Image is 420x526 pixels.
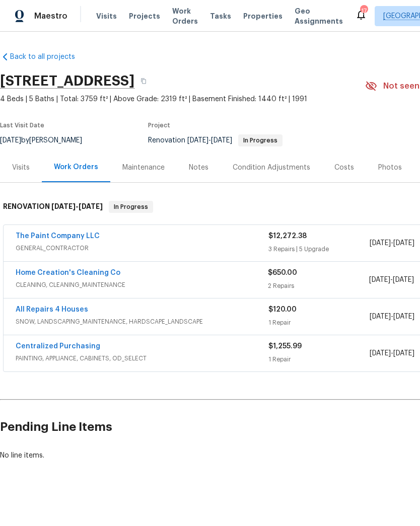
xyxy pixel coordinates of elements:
[334,163,354,173] div: Costs
[148,137,283,144] span: Renovation
[268,318,370,328] div: 1 Repair
[148,122,170,128] span: Project
[370,238,414,248] span: -
[369,276,390,283] span: [DATE]
[172,6,198,26] span: Work Orders
[370,312,414,322] span: -
[16,269,120,276] a: Home Creation's Cleaning Co
[122,163,165,173] div: Maintenance
[16,317,268,327] span: SNOW, LANDSCAPING_MAINTENANCE, HARDSCAPE_LANDSCAPE
[239,137,282,143] span: In Progress
[134,72,153,90] button: Copy Address
[210,13,231,20] span: Tasks
[268,343,302,350] span: $1,255.99
[370,313,391,320] span: [DATE]
[110,202,152,212] span: In Progress
[393,313,414,320] span: [DATE]
[16,306,88,313] a: All Repairs 4 Houses
[16,233,100,240] a: The Paint Company LLC
[51,203,76,210] span: [DATE]
[268,233,307,240] span: $12,272.38
[79,203,103,210] span: [DATE]
[393,276,414,283] span: [DATE]
[268,244,370,254] div: 3 Repairs | 5 Upgrade
[54,162,98,172] div: Work Orders
[370,240,391,247] span: [DATE]
[378,163,402,173] div: Photos
[268,281,369,291] div: 2 Repairs
[243,11,283,21] span: Properties
[268,269,297,276] span: $650.00
[369,275,414,285] span: -
[3,201,103,213] h6: RENOVATION
[233,163,310,173] div: Condition Adjustments
[16,353,268,363] span: PAINTING, APPLIANCE, CABINETS, OD_SELECT
[393,350,414,357] span: [DATE]
[393,240,414,247] span: [DATE]
[370,348,414,358] span: -
[129,11,160,21] span: Projects
[268,354,370,364] div: 1 Repair
[268,306,297,313] span: $120.00
[189,163,208,173] div: Notes
[16,343,100,350] a: Centralized Purchasing
[370,350,391,357] span: [DATE]
[51,203,103,210] span: -
[96,11,117,21] span: Visits
[34,11,67,21] span: Maestro
[211,137,232,144] span: [DATE]
[16,280,268,290] span: CLEANING, CLEANING_MAINTENANCE
[295,6,343,26] span: Geo Assignments
[12,163,30,173] div: Visits
[16,243,268,253] span: GENERAL_CONTRACTOR
[187,137,232,144] span: -
[187,137,208,144] span: [DATE]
